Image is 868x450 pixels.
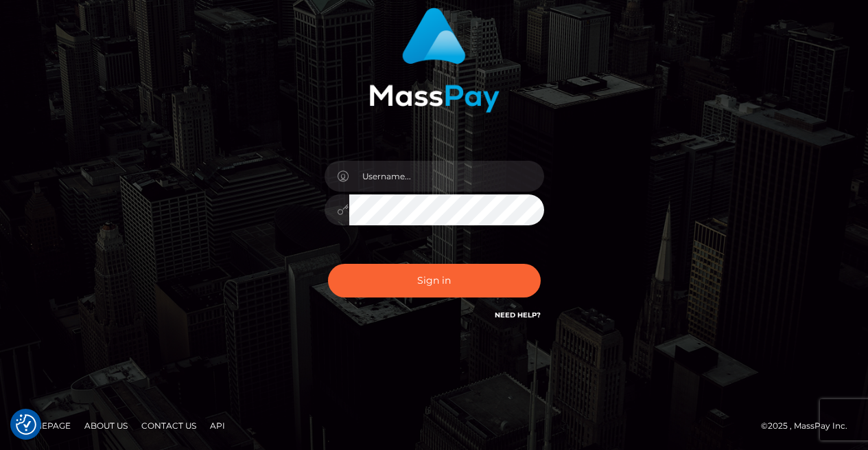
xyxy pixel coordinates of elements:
a: API [204,415,231,436]
a: Contact Us [136,415,202,436]
button: Sign in [328,264,541,297]
a: About Us [79,415,133,436]
a: Homepage [15,415,76,436]
a: Need Help? [495,311,541,319]
img: Revisit consent button [16,414,36,435]
img: MassPay Login [369,8,500,113]
button: Consent Preferences [16,414,36,435]
input: Username... [349,161,544,192]
div: © 2025 , MassPay Inc. [761,418,858,434]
